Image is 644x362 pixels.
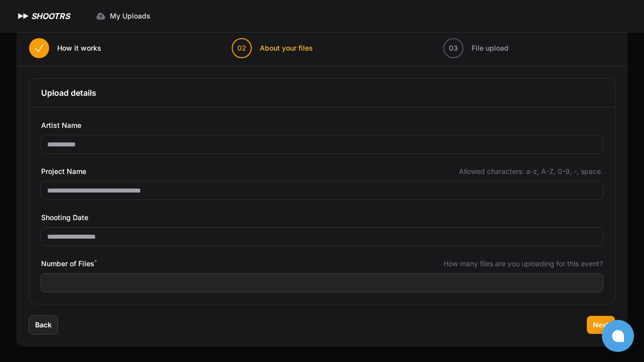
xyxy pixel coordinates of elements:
a: My Uploads [90,7,156,25]
span: Project Name [41,165,86,177]
span: Back [35,320,52,330]
a: SHOOTRS SHOOTRS [16,10,70,22]
h1: SHOOTRS [31,10,70,22]
span: Allowed characters: a-z, A-Z, 0-9, -, space. [459,166,603,176]
button: Next [587,316,615,334]
span: How many files are you uploading for this event? [443,259,603,269]
span: Shooting Date [41,212,88,224]
span: File upload [471,43,509,53]
button: Back [29,316,58,334]
span: 03 [449,43,458,53]
button: 03 File upload [431,30,521,66]
span: Artist Name [41,119,81,131]
button: How it works [17,30,113,66]
span: My Uploads [110,11,150,21]
button: 02 About your files [220,30,325,66]
h3: Upload details [41,87,603,99]
span: Next [593,320,609,330]
span: Number of Files [41,258,97,270]
button: Open chat window [602,320,634,352]
img: SHOOTRS [16,10,31,22]
span: About your files [260,43,313,53]
span: 02 [237,43,246,53]
span: How it works [57,43,101,53]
